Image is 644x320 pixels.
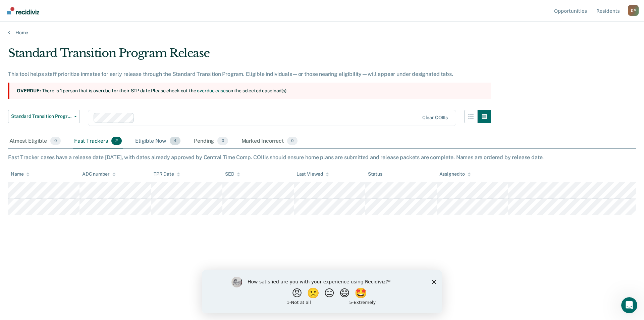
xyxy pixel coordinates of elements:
a: Home [8,30,636,36]
div: Marked Incorrect0 [240,134,299,149]
span: Standard Transition Program Release [11,113,71,119]
div: Fast Tracker cases have a release date [DATE], with dates already approved by Central Time Comp. ... [8,154,636,161]
div: SED [225,171,240,177]
a: overdue cases [197,88,228,93]
div: Status [368,171,382,177]
div: Assigned to [439,171,471,177]
section: There is 1 person that is overdue for their STP date. Please check out the on the selected caselo... [8,83,491,99]
button: Profile dropdown button [628,5,639,16]
span: 2 [111,137,122,145]
span: 0 [287,137,298,145]
iframe: Intercom live chat [621,297,637,313]
div: Last Viewed [297,171,329,177]
div: Fast Trackers2 [73,134,123,149]
div: Standard Transition Program Release [8,46,491,65]
div: D P [628,5,639,16]
div: Pending0 [193,134,229,149]
div: TPR Date [154,171,180,177]
div: Name [11,171,30,177]
span: 4 [170,137,180,145]
div: Eligible Now4 [134,134,182,149]
span: 0 [50,137,61,145]
span: 0 [217,137,228,145]
div: Clear COIIIs [422,115,448,121]
iframe: Survey by Kim from Recidiviz [202,270,442,313]
strong: Overdue: [17,88,41,93]
div: Almost Eligible0 [8,134,62,149]
div: ADC number [82,171,116,177]
img: Recidiviz [7,7,39,14]
div: This tool helps staff prioritize inmates for early release through the Standard Transition Progra... [8,71,491,77]
button: Standard Transition Program Release [8,110,80,123]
